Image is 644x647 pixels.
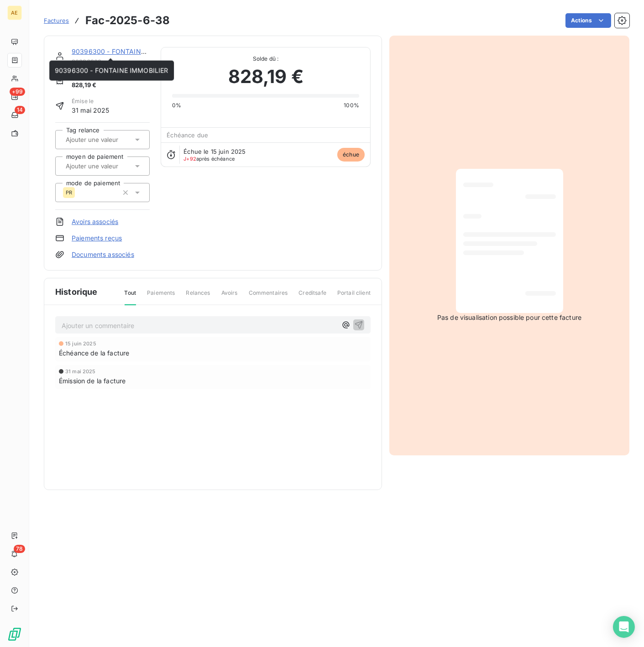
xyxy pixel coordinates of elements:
span: 14 [15,106,25,114]
img: Logo LeanPay [7,627,22,642]
h3: Fac-2025-6-38 [85,12,170,29]
span: 31 mai 2025 [65,369,96,374]
span: 0% [172,101,181,110]
div: Open Intercom Messenger [613,616,635,638]
span: Commentaires [249,289,288,304]
span: 15 juin 2025 [65,341,96,346]
a: Factures [44,16,69,25]
span: +99 [10,88,25,96]
span: Relances [186,289,210,304]
span: Émission de la facture [59,376,126,386]
span: échue [337,148,365,162]
span: 90396300 - FONTAINE IMMOBILIER [55,67,168,74]
span: Historique [55,286,98,298]
a: Paiements reçus [72,234,122,243]
span: après échéance [183,156,235,162]
span: 90396300 [72,58,150,65]
span: 31 mai 2025 [72,105,110,115]
span: Solde dû : [172,55,359,63]
span: 828,19 € [72,81,109,90]
span: Portail client [337,289,371,304]
a: Avoirs associés [72,217,118,226]
span: Pas de visualisation possible pour cette facture [437,313,581,322]
div: AE [7,5,22,20]
span: PR [66,190,72,195]
span: J+92 [183,156,196,162]
span: Échéance de la facture [59,348,129,358]
span: 828,19 € [228,63,304,90]
span: Tout [125,289,136,305]
span: Échéance due [167,131,208,139]
span: Échue le 15 juin 2025 [183,148,246,155]
span: Factures [44,17,69,24]
span: Émise le [72,97,110,105]
span: Avoirs [221,289,238,304]
input: Ajouter une valeur [65,136,157,144]
a: 90396300 - FONTAINE IMMOBILIER [72,47,185,55]
span: 78 [14,545,25,553]
span: Paiements [147,289,175,304]
button: Actions [565,13,611,28]
span: 100% [344,101,359,110]
input: Ajouter une valeur [65,162,157,170]
a: Documents associés [72,250,134,259]
span: Creditsafe [298,289,326,304]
